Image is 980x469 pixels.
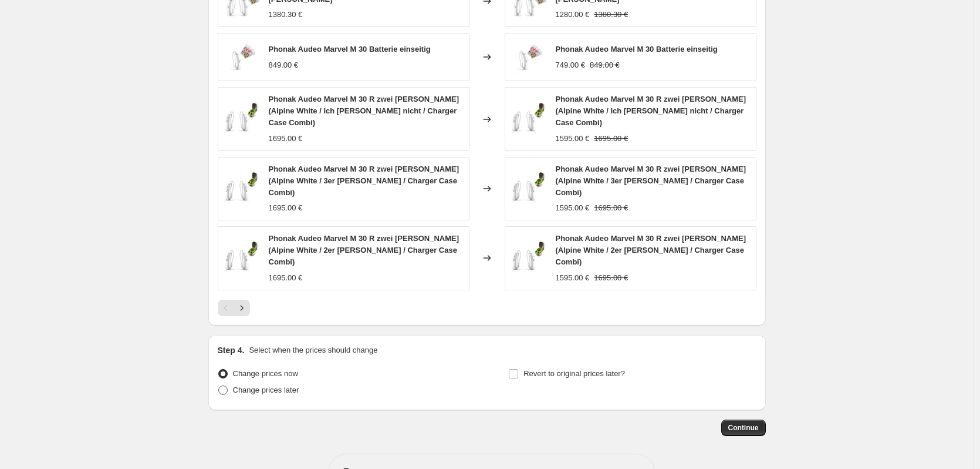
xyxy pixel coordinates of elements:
img: Phonak_Audeo_M30_eardirect_Eins_80x.png [224,39,259,75]
strike: 1695.00 € [594,272,628,284]
h2: Step 4. [218,344,245,356]
img: Marvel-wei_C3_9F-2x-mit-Ladestation--scaled_80x.jpg [511,171,546,206]
strike: 849.00 € [590,59,620,71]
div: 749.00 € [556,59,586,71]
span: Change prices now [233,369,298,378]
img: Marvel-wei_C3_9F-2x-mit-Ladestation--scaled_80x.jpg [224,240,259,276]
span: Phonak Audeo Marvel M 30 R zwei [PERSON_NAME] (Alpine White / 2er [PERSON_NAME] / Charger Case Co... [556,234,746,266]
span: Phonak Audeo Marvel M 30 R zwei [PERSON_NAME] (Alpine White / 3er [PERSON_NAME] / Charger Case Co... [556,165,746,197]
span: Phonak Audeo Marvel M 30 R zwei [PERSON_NAME] (Alpine White / 2er [PERSON_NAME] / Charger Case Co... [269,234,459,266]
img: Marvel-wei_C3_9F-2x-mit-Ladestation--scaled_80x.jpg [511,240,546,276]
div: 1595.00 € [556,272,590,284]
strike: 1380.30 € [594,9,628,21]
img: Phonak_Audeo_M30_eardirect_Eins_80x.png [511,39,546,75]
p: Select when the prices should change [249,344,377,356]
strike: 1695.00 € [594,202,628,214]
div: 1380.30 € [269,9,303,21]
div: 1280.00 € [556,9,590,21]
span: Phonak Audeo Marvel M 30 R zwei [PERSON_NAME] (Alpine White / Ich [PERSON_NAME] nicht / Charger C... [556,95,746,127]
div: 1595.00 € [556,133,590,145]
img: Marvel-wei_C3_9F-2x-mit-Ladestation--scaled_80x.jpg [224,102,259,137]
span: Phonak Audeo Marvel M 30 Batterie einseitig [556,45,718,53]
div: 1695.00 € [269,272,303,284]
button: Next [234,300,250,316]
button: Continue [721,420,766,436]
span: Phonak Audeo Marvel M 30 Batterie einseitig [269,45,431,53]
span: Revert to original prices later? [523,369,625,378]
strike: 1695.00 € [594,133,628,145]
div: 1695.00 € [269,202,303,214]
div: 1595.00 € [556,202,590,214]
nav: Pagination [218,300,250,316]
span: Continue [728,423,759,433]
img: Marvel-wei_C3_9F-2x-mit-Ladestation--scaled_80x.jpg [511,102,546,137]
div: 1695.00 € [269,133,303,145]
span: Change prices later [233,386,299,394]
img: Marvel-wei_C3_9F-2x-mit-Ladestation--scaled_80x.jpg [224,171,259,206]
div: 849.00 € [269,59,299,71]
span: Phonak Audeo Marvel M 30 R zwei [PERSON_NAME] (Alpine White / Ich [PERSON_NAME] nicht / Charger C... [269,95,459,127]
span: Phonak Audeo Marvel M 30 R zwei [PERSON_NAME] (Alpine White / 3er [PERSON_NAME] / Charger Case Co... [269,165,459,197]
